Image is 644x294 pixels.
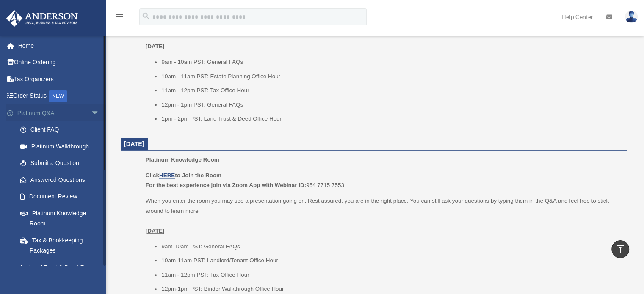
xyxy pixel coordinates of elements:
[141,11,151,21] i: search
[6,104,112,121] a: Platinum Q&Aarrow_drop_down
[161,256,621,266] li: 10am-11am PST: Landlord/Tenant Office Hour
[146,157,219,163] span: Platinum Knowledge Room
[146,170,621,190] p: 954 7715 7553
[161,242,621,252] li: 9am-10am PST: General FAQs
[12,205,108,232] a: Platinum Knowledge Room
[49,90,67,102] div: NEW
[124,140,144,147] span: [DATE]
[161,270,621,280] li: 11am - 12pm PST: Tax Office Hour
[615,244,625,254] i: vertical_align_top
[12,121,112,138] a: Client FAQ
[6,71,112,88] a: Tax Organizers
[146,43,165,49] u: [DATE]
[625,11,638,23] img: User Pic
[161,71,621,82] li: 10am - 11am PST: Estate Planning Office Hour
[12,171,112,188] a: Answered Questions
[161,284,621,294] li: 12pm-1pm PST: Binder Walkthrough Office Hour
[161,100,621,110] li: 12pm - 1pm PST: General FAQs
[12,138,112,155] a: Platinum Walkthrough
[146,172,221,179] b: Click to Join the Room
[6,54,112,71] a: Online Ordering
[114,15,124,22] a: menu
[114,12,124,22] i: menu
[146,228,165,234] u: [DATE]
[6,37,112,54] a: Home
[161,114,621,124] li: 1pm - 2pm PST: Land Trust & Deed Office Hour
[159,172,175,179] a: HERE
[12,232,112,259] a: Tax & Bookkeeping Packages
[4,10,80,27] img: Anderson Advisors Platinum Portal
[12,155,112,172] a: Submit a Question
[6,88,112,105] a: Order StatusNEW
[91,104,108,122] span: arrow_drop_down
[146,182,306,188] b: For the best experience join via Zoom App with Webinar ID:
[611,240,629,258] a: vertical_align_top
[12,188,112,205] a: Document Review
[161,85,621,96] li: 11am - 12pm PST: Tax Office Hour
[161,57,621,67] li: 9am - 10am PST: General FAQs
[146,196,621,236] p: When you enter the room you may see a presentation going on. Rest assured, you are in the right p...
[12,259,112,276] a: Land Trust & Deed Forum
